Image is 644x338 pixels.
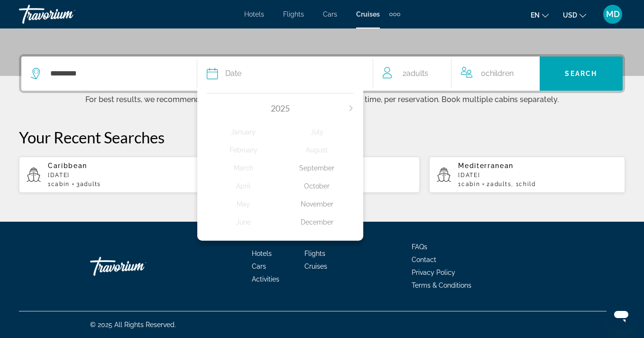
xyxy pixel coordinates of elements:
[323,10,337,18] a: Cars
[461,181,480,188] span: cabin
[48,172,207,178] p: [DATE]
[304,263,327,270] a: Cruises
[511,181,535,188] span: , 1
[490,181,511,188] span: Adults
[280,141,354,159] button: August
[19,93,625,104] p: For best results, we recommend searching for a maximum of 4 occupants at a time, per reservation....
[280,123,354,141] button: July
[90,252,185,281] a: Travorium
[252,275,279,283] a: Activities
[519,181,535,188] span: Child
[304,250,325,257] a: Flights
[225,67,241,80] span: Date
[412,282,471,289] a: Terms & Conditions
[412,256,436,263] a: Contact
[606,9,620,19] span: MD
[403,67,428,80] span: 2
[207,213,280,231] button: June
[207,177,280,195] button: April
[19,2,114,27] a: Travorium
[373,56,540,91] button: Travelers: 2 adults, 0 children
[458,172,617,178] p: [DATE]
[48,181,70,188] span: 1
[48,162,87,169] span: Caribbean
[563,11,577,19] span: USD
[280,159,354,177] button: September
[90,321,176,329] span: © 2025 All Rights Reserved.
[458,162,514,169] span: Mediterranean
[207,141,280,159] button: February
[406,69,428,78] span: Adults
[207,159,280,177] button: March
[531,11,540,19] span: en
[348,105,354,112] button: Next month
[412,269,455,276] a: Privacy Policy
[19,128,625,147] p: Your Recent Searches
[80,181,101,188] span: Adults
[487,181,511,188] span: 2
[76,181,101,188] span: 3
[531,8,549,22] button: Change language
[458,181,480,188] span: 1
[280,177,354,195] button: October
[280,195,354,213] button: November
[563,8,586,22] button: Change currency
[280,178,354,195] div: October
[280,196,354,213] div: November
[600,4,625,24] button: User Menu
[389,7,400,22] button: Extra navigation items
[356,10,380,18] a: Cruises
[19,156,215,193] button: Caribbean[DATE]1cabin3Adults
[280,160,354,177] div: September
[606,300,636,330] iframe: Button to launch messaging window
[412,243,427,251] a: FAQs
[540,56,623,91] button: Search
[252,263,266,270] a: Cars
[429,156,625,193] button: Mediterranean[DATE]1cabin2Adults, 1Child
[207,123,280,141] button: January
[280,214,354,231] div: December
[280,213,354,231] button: December
[283,10,304,18] a: Flights
[21,56,623,91] div: Search widget
[51,181,70,188] span: cabin
[207,105,212,112] button: Previous month
[207,195,280,213] button: May
[271,103,290,113] span: 2025
[207,56,363,91] button: DatePrevious month2025Next monthJanuaryFebruaryMarchAprilMayJuneJulyAugustSeptemberOctoberNovembe...
[565,70,597,77] span: Search
[244,10,264,18] a: Hotels
[486,69,514,78] span: Children
[481,67,514,80] span: 0
[252,250,272,257] a: Hotels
